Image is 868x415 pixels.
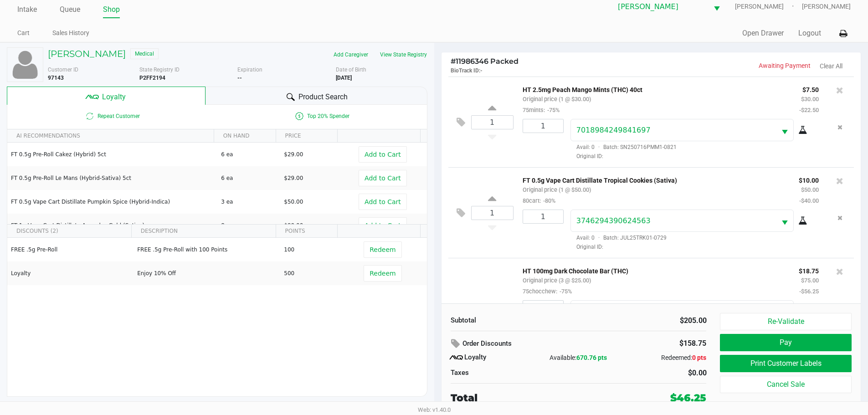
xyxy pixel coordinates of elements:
th: DESCRIPTION [131,225,276,238]
button: Redeem [364,241,401,258]
span: Medical [130,48,159,59]
span: Expiration [237,67,262,73]
span: BioTrack ID: [451,67,480,74]
small: -$40.00 [799,197,819,204]
button: View State Registry [374,47,427,62]
div: Data table [7,129,427,224]
button: Open Drawer [742,28,784,39]
a: Intake [17,3,37,16]
td: FT 0.5g Pre-Roll Le Mans (Hybrid-Sativa) 5ct [7,166,217,190]
td: FT 0.5g Pre-Roll Cakez (Hybrid) 5ct [7,143,217,166]
span: Top 20% Spender [217,111,426,122]
td: Enjoy 10% Off [133,261,280,285]
span: Avail: 0 Batch: JUL25TRK01-0729 [570,235,667,241]
small: Original price (1 @ $30.00) [523,96,591,102]
span: 11986346 Packed [451,57,519,66]
b: -- [237,75,242,81]
button: Add to Cart [359,194,407,210]
button: Print Customer Labels [720,355,851,372]
div: $46.25 [670,390,706,405]
small: -$22.50 [799,107,819,113]
span: Add to Cart [365,198,401,205]
button: Redeem [364,265,401,282]
div: Order Discounts [451,336,617,352]
div: Subtotal [451,315,572,326]
inline-svg: Is repeat customer [84,111,95,122]
th: ON HAND [214,129,276,143]
a: Sales History [52,27,89,39]
span: Repeat Customer [7,111,217,122]
p: $10.00 [799,174,819,184]
small: 75mints: [523,107,560,113]
button: Remove the package from the orderLine [834,300,846,317]
td: 6 ea [217,166,280,190]
div: Total [451,390,612,405]
th: PRICE [276,129,338,143]
span: [PERSON_NAME] [735,2,802,11]
b: P2FF2194 [139,75,165,81]
span: - [480,67,483,74]
span: -75% [545,107,560,113]
span: -80% [541,197,555,204]
span: · [595,235,603,241]
span: Loyalty [102,92,126,102]
th: DISCOUNTS (2) [7,225,131,238]
td: FT 1g Vape Cart Distillate Acapulco Gold (Sativa) [7,214,217,237]
span: Original ID: [570,152,819,160]
button: Select [776,301,793,322]
span: $29.00 [284,175,303,181]
small: Original price (1 @ $50.00) [523,186,591,193]
p: HT 100mg Dark Chocolate Bar (THC) [523,265,785,275]
button: Select [776,210,793,231]
td: 6 ea [217,143,280,166]
span: Redeem [370,246,395,253]
span: Add to Cart [365,151,401,158]
div: Redeemed: [621,353,706,363]
button: Remove the package from the orderLine [834,210,846,226]
span: · [595,144,603,150]
span: [PERSON_NAME] [618,1,703,12]
small: -$56.25 [799,288,819,295]
a: Shop [103,3,120,16]
th: AI RECOMMENDATIONS [7,129,214,143]
button: Add to Cart [359,217,407,234]
p: $18.75 [799,265,819,275]
button: Re-Validate [720,313,851,330]
a: Cart [17,27,30,39]
small: $50.00 [801,186,819,193]
span: Original ID: [570,243,819,251]
button: Pay [720,334,851,351]
span: # [451,57,456,66]
button: Cancel Sale [720,376,851,393]
small: 80cart: [523,197,555,204]
p: Awaiting Payment [651,61,811,71]
span: Avail: 0 Batch: SN250716PMM1-0821 [570,144,677,150]
span: 3746294390624563 [576,216,651,225]
span: Product Search [298,92,348,102]
a: Queue [60,3,80,16]
td: FREE .5g Pre-Roll [7,238,133,261]
div: $205.00 [586,315,707,326]
p: $7.50 [799,84,819,93]
span: Web: v1.40.0 [418,406,451,413]
span: [PERSON_NAME] [802,2,851,11]
td: FT 0.5g Vape Cart Distillate Pumpkin Spice (Hybrid-Indica) [7,190,217,214]
small: $30.00 [801,96,819,102]
small: 75chocchew: [523,288,572,295]
p: FT 0.5g Vape Cart Distillate Tropical Cookies (Sativa) [523,174,785,184]
h5: [PERSON_NAME] [48,48,126,59]
button: Logout [798,28,821,39]
div: $0.00 [586,368,707,379]
div: Taxes [451,368,572,378]
span: State Registry ID [139,67,180,73]
span: $50.00 [284,199,303,205]
td: FREE .5g Pre-Roll with 100 Points [133,238,280,261]
button: Add to Cart [359,146,407,163]
td: Loyalty [7,261,133,285]
div: Data table [7,225,427,375]
small: $75.00 [801,277,819,284]
button: Clear All [820,61,842,71]
th: POINTS [276,225,338,238]
div: $158.75 [630,336,706,351]
span: Add to Cart [365,174,401,182]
